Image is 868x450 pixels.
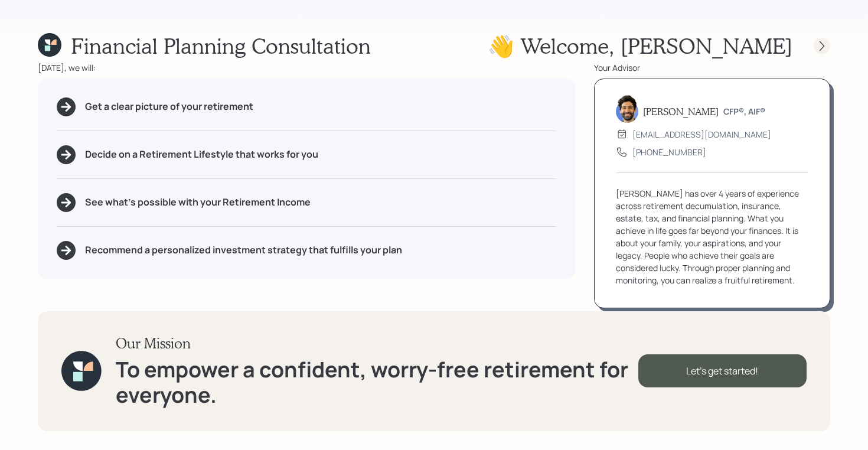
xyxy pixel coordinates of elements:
[38,61,575,74] div: [DATE], we will:
[638,354,807,387] div: Let's get started!
[85,101,253,112] h5: Get a clear picture of your retirement
[85,244,402,256] h5: Recommend a personalized investment strategy that fulfills your plan
[616,94,638,123] img: eric-schwartz-headshot.png
[71,33,371,58] h1: Financial Planning Consultation
[488,33,792,58] h1: 👋 Welcome , [PERSON_NAME]
[116,357,638,407] h1: To empower a confident, worry-free retirement for everyone.
[85,197,311,208] h5: See what's possible with your Retirement Income
[616,187,808,286] div: [PERSON_NAME] has over 4 years of experience across retirement decumulation, insurance, estate, t...
[116,335,638,352] h3: Our Mission
[594,61,830,74] div: Your Advisor
[632,146,706,158] div: [PHONE_NUMBER]
[723,107,765,117] h6: CFP®, AIF®
[643,106,719,117] h5: [PERSON_NAME]
[85,149,318,160] h5: Decide on a Retirement Lifestyle that works for you
[632,128,771,141] div: [EMAIL_ADDRESS][DOMAIN_NAME]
